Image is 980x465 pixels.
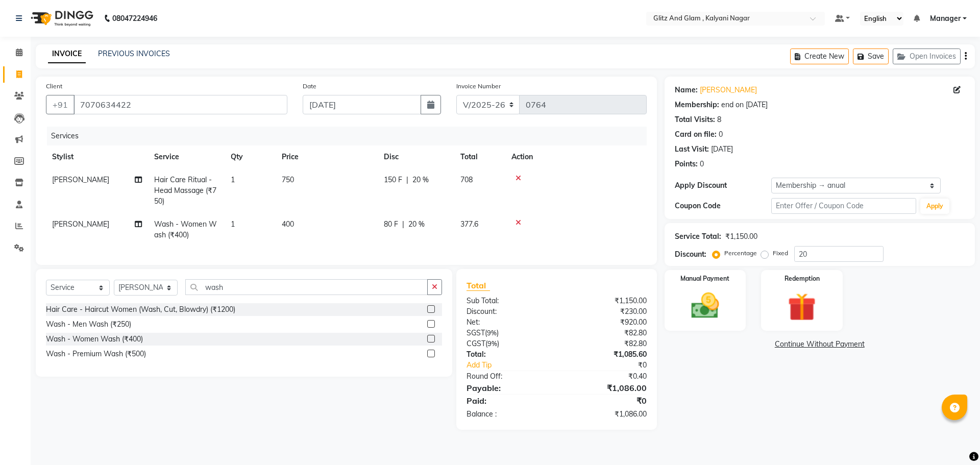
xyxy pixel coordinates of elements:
span: CGST [467,339,485,348]
div: Apply Discount [675,180,771,191]
div: ₹82.80 [556,338,654,349]
div: Total Visits: [675,114,715,125]
th: Price [276,145,378,168]
div: Coupon Code [675,201,771,211]
span: | [402,219,404,230]
span: 20 % [408,219,425,230]
div: Round Off: [459,371,556,382]
b: 08047224946 [112,4,157,33]
div: Net: [459,317,556,328]
div: Name: [675,85,698,95]
th: Disc [378,145,454,168]
a: Add Tip [459,360,573,371]
div: Discount: [675,249,706,260]
th: Qty [225,145,276,168]
div: Wash - Women Wash (₹400) [46,334,143,345]
div: Points: [675,159,698,169]
a: INVOICE [48,45,86,63]
div: Services [47,127,654,145]
div: Discount: [459,306,556,317]
span: SGST [467,328,485,337]
span: Manager [930,13,961,24]
span: 377.6 [460,219,478,229]
span: 9% [487,329,497,337]
div: ( ) [459,338,556,349]
div: Payable: [459,382,556,394]
a: Continue Without Payment [667,339,973,350]
div: ₹0.40 [556,371,654,382]
span: 9% [487,339,497,348]
th: Stylist [46,145,148,168]
div: ₹1,085.60 [556,349,654,360]
span: Total [467,280,490,291]
button: +91 [46,95,75,114]
span: Hair Care Ritual - Head Massage (₹750) [154,175,216,206]
div: Service Total: [675,231,721,242]
a: [PERSON_NAME] [700,85,757,95]
div: Membership: [675,100,719,110]
span: 80 F [384,219,398,230]
img: _cash.svg [682,289,728,322]
div: 0 [700,159,704,169]
button: Create New [790,48,849,64]
div: ₹1,086.00 [556,409,654,420]
div: ₹1,086.00 [556,382,654,394]
th: Total [454,145,505,168]
div: Total: [459,349,556,360]
div: ₹82.80 [556,328,654,338]
a: PREVIOUS INVOICES [98,49,170,58]
label: Manual Payment [680,274,729,283]
button: Save [853,48,889,64]
span: [PERSON_NAME] [52,219,109,229]
span: 750 [282,175,294,184]
div: 0 [719,129,723,140]
div: Last Visit: [675,144,709,155]
label: Invoice Number [456,82,501,91]
img: _gift.svg [779,289,825,325]
img: logo [26,4,96,33]
div: ₹0 [573,360,654,371]
label: Client [46,82,62,91]
button: Open Invoices [893,48,961,64]
span: 1 [231,219,235,229]
span: 20 % [412,175,429,185]
div: Paid: [459,395,556,407]
span: | [406,175,408,185]
input: Search or Scan [185,279,428,295]
div: ( ) [459,328,556,338]
label: Date [303,82,316,91]
iframe: chat widget [937,424,970,455]
div: end on [DATE] [721,100,768,110]
div: 8 [717,114,721,125]
div: Wash - Premium Wash (₹500) [46,349,146,359]
div: ₹0 [556,395,654,407]
div: Balance : [459,409,556,420]
div: Wash - Men Wash (₹250) [46,319,131,330]
div: ₹230.00 [556,306,654,317]
span: Wash - Women Wash (₹400) [154,219,217,239]
label: Percentage [724,249,757,258]
span: 400 [282,219,294,229]
th: Service [148,145,225,168]
div: ₹920.00 [556,317,654,328]
input: Search by Name/Mobile/Email/Code [73,95,287,114]
span: 708 [460,175,473,184]
span: 1 [231,175,235,184]
div: Hair Care - Haircut Women (Wash, Cut, Blowdry) (₹1200) [46,304,235,315]
label: Redemption [785,274,820,283]
div: Sub Total: [459,296,556,306]
input: Enter Offer / Coupon Code [771,198,916,214]
div: Card on file: [675,129,717,140]
span: [PERSON_NAME] [52,175,109,184]
th: Action [505,145,647,168]
div: [DATE] [711,144,733,155]
div: ₹1,150.00 [725,231,757,242]
button: Apply [920,199,949,214]
label: Fixed [773,249,788,258]
div: ₹1,150.00 [556,296,654,306]
span: 150 F [384,175,402,185]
